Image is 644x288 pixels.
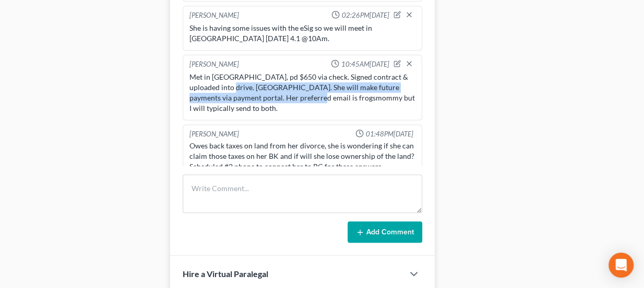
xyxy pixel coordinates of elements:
div: Met in [GEOGRAPHIC_DATA], pd $650 via check. Signed contract & uploaded into drive. [GEOGRAPHIC_D... [189,72,416,114]
div: Open Intercom Messenger [609,253,634,278]
button: Add Comment [348,221,422,243]
div: [PERSON_NAME] [189,10,239,21]
div: Owes back taxes on land from her divorce, she is wondering if she can claim those taxes on her BK... [189,141,416,172]
div: [PERSON_NAME] [189,59,239,70]
span: Hire a Virtual Paralegal [183,269,268,279]
span: 10:45AM[DATE] [341,59,389,69]
span: 01:48PM[DATE] [366,129,413,139]
div: [PERSON_NAME] [189,129,239,139]
span: 02:26PM[DATE] [342,10,389,20]
div: She is having some issues with the eSig so we will meet in [GEOGRAPHIC_DATA] [DATE] 4.1 @10Am. [189,23,416,44]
